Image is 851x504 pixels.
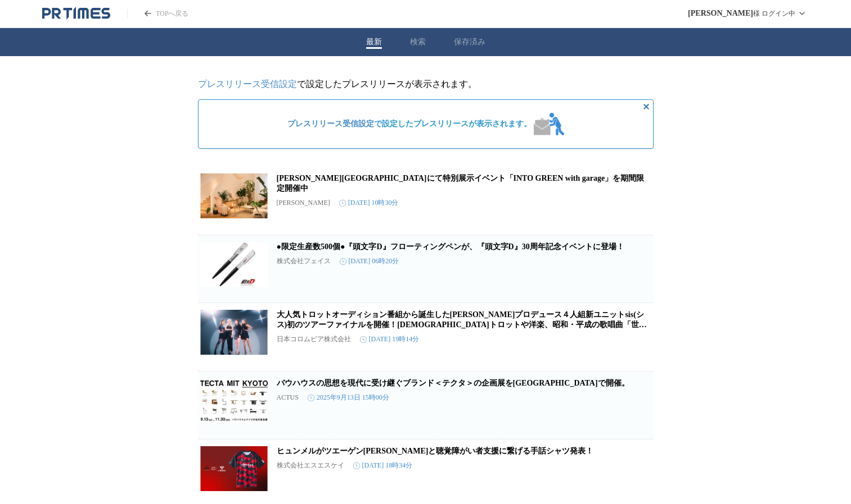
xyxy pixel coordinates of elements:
[42,7,110,20] a: PR TIMESのトップページはこちら
[277,393,299,402] p: ACTUS
[200,242,268,287] img: ●限定生産数500個●『頭文字D』フローティングペンが、『頭文字D』30周年記念イベントに登場！
[366,37,382,47] button: 最新
[200,173,268,218] img: FRITZ HANSEN TOKYOにて特別展示イベント「INTO GREEN with garage」を期間限定開催中
[339,198,399,208] time: [DATE] 10時30分
[287,120,374,128] a: プレスリリース受信設定
[277,199,330,207] p: [PERSON_NAME]
[340,256,399,266] time: [DATE] 06時20分
[277,310,647,339] a: 大人気トロットオーディション番組から誕生した[PERSON_NAME]プロデュース４人組新ユニットsis(シス)初のツアーファイナルを開催！[DEMOGRAPHIC_DATA]トロットや洋楽、昭...
[277,174,645,193] a: [PERSON_NAME][GEOGRAPHIC_DATA]にて特別展示イベント「INTO GREEN with garage」を期間限定開催中
[127,9,188,19] a: PR TIMESのトップページはこちら
[410,37,426,47] button: 検索
[277,447,594,455] a: ヒュンメルがツエーゲン[PERSON_NAME]と聴覚障がい者支援に繋げる手話シャツ発表！
[277,335,351,344] p: 日本コロムビア株式会社
[353,461,413,470] time: [DATE] 18時34分
[200,446,268,491] img: ヒュンメルがツエーゲン金沢と聴覚障がい者支援に繋げる手話シャツ発表！
[277,242,624,251] a: ●限定生産数500個●『頭文字D』フローティングペンが、『頭文字D』30周年記念イベントに登場！
[277,461,344,470] p: 株式会社エスエスケイ
[287,119,532,129] span: で設定したプレスリリースが表示されます。
[360,335,420,344] time: [DATE] 19時14分
[198,79,297,89] a: プレスリリース受信設定
[454,37,485,47] button: 保存済み
[200,310,268,355] img: 大人気トロットオーディション番組から誕生したヒャダインプロデュース４人組新ユニットsis(シス)初のツアーファイナルを開催！韓国トロットや洋楽、昭和・平成の歌唱曲「世界のヴィンテージソング」を披露！
[277,379,629,387] a: バウハウスの思想を現代に受け継ぐブランド＜テクタ＞の企画展を[GEOGRAPHIC_DATA]で開催。
[200,378,268,423] img: バウハウスの思想を現代に受け継ぐブランド＜テクタ＞の企画展を京都で開催。
[688,9,753,18] span: [PERSON_NAME]
[308,393,389,402] time: 2025年9月13日 15時00分
[277,256,331,266] p: 株式会社フェイス
[640,100,653,113] button: 非表示にする
[198,79,654,90] p: で設定したプレスリリースが表示されます。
